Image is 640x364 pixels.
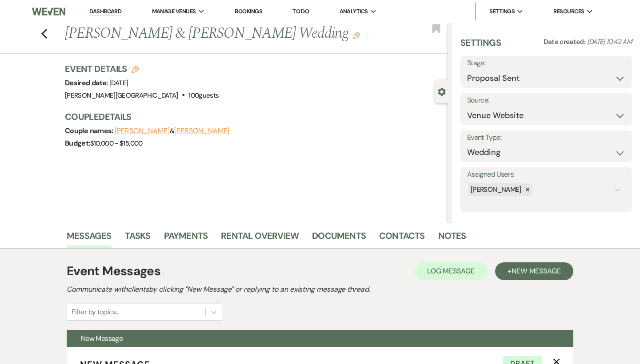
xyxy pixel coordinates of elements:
[235,8,262,15] a: Bookings
[467,131,625,144] label: Event Type:
[587,37,632,46] span: [DATE] 10:42 AM
[292,8,309,15] a: To Do
[65,63,219,75] h3: Event Details
[312,229,366,248] a: Documents
[467,57,625,70] label: Stage:
[544,37,587,46] span: Date created:
[438,87,446,95] button: Close lead details
[174,127,229,135] button: [PERSON_NAME]
[72,307,119,317] div: Filter by topics...
[164,229,208,248] a: Payments
[460,36,501,56] h3: Settings
[115,127,170,135] button: [PERSON_NAME]
[90,139,143,148] span: $10,000 - $15,000
[125,229,151,248] a: Tasks
[467,168,625,181] label: Assigned Users:
[495,262,573,280] button: +New Message
[89,8,121,16] a: Dashboard
[115,127,229,135] span: &
[467,94,625,107] label: Source:
[512,266,561,276] span: New Message
[67,229,112,248] a: Messages
[188,91,219,100] span: 100 guests
[340,7,368,16] span: Analytics
[81,334,123,343] span: New Message
[438,229,466,248] a: Notes
[109,79,128,87] span: [DATE]
[468,183,523,196] div: [PERSON_NAME]
[65,111,439,123] h3: Couple Details
[67,262,160,281] h1: Event Messages
[553,7,584,16] span: Resources
[32,2,65,21] img: Weven Logo
[415,262,487,280] button: Log Message
[489,7,515,16] span: Settings
[221,229,299,248] a: Rental Overview
[353,31,360,39] button: Edit
[152,7,196,16] span: Manage Venues
[65,78,109,87] span: Desired date:
[65,126,115,135] span: Couple names:
[65,138,90,148] span: Budget:
[379,229,425,248] a: Contacts
[427,266,475,276] span: Log Message
[67,284,573,295] h2: Communicate with clients by clicking "New Message" or replying to an existing message thread.
[65,91,178,100] span: [PERSON_NAME][GEOGRAPHIC_DATA]
[65,23,368,44] h1: [PERSON_NAME] & [PERSON_NAME] Wedding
